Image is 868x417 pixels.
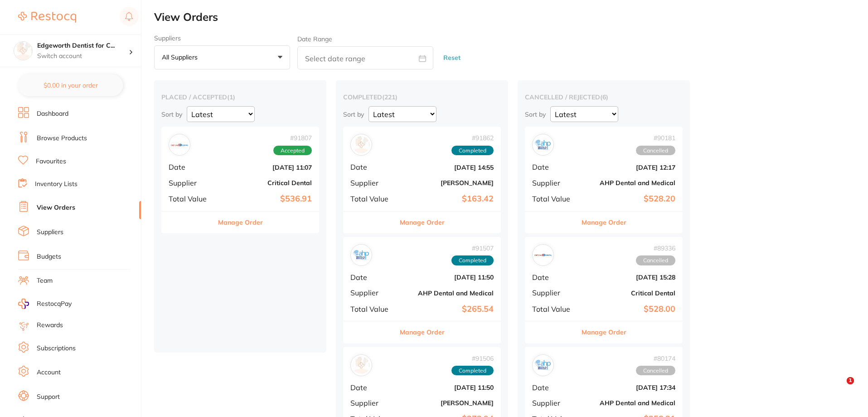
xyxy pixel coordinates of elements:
img: Adam Dental [353,357,370,374]
span: Cancelled [636,255,675,265]
span: Completed [451,366,494,376]
a: Rewards [37,321,63,330]
span: Supplier [532,399,577,407]
h2: View Orders [154,11,868,24]
b: $163.42 [403,194,494,204]
p: Sort by [161,110,182,118]
iframe: Intercom live chat [828,377,850,399]
button: Manage Order [582,321,626,343]
span: Supplier [532,179,577,187]
h2: cancelled / rejected ( 6 ) [525,93,683,101]
img: Henry Schein Halas [353,136,370,153]
a: Browse Products [37,134,87,143]
button: Manage Order [400,211,445,233]
a: Account [37,368,61,377]
a: RestocqPay [18,299,72,309]
span: # 91807 [273,134,312,142]
p: Switch account [37,52,129,61]
b: $265.54 [403,304,494,314]
a: Budgets [37,252,61,261]
span: Supplier [350,289,396,297]
b: AHP Dental and Medical [585,399,675,407]
a: Support [37,392,60,402]
span: Date [169,163,214,171]
button: Manage Order [218,211,263,233]
span: # 80174 [636,355,675,362]
b: [DATE] 15:28 [585,274,675,281]
span: Cancelled [636,366,675,376]
img: RestocqPay [18,299,29,309]
button: All suppliers [154,45,290,70]
span: RestocqPay [37,299,72,309]
span: Total Value [350,305,396,313]
h2: placed / accepted ( 1 ) [161,93,319,101]
span: Supplier [532,289,577,297]
b: AHP Dental and Medical [403,289,494,297]
span: Date [350,383,396,392]
span: Supplier [169,179,214,187]
a: Team [37,276,53,285]
span: # 91507 [451,245,494,252]
p: Sort by [525,110,546,118]
div: Critical Dental#91807AcceptedDate[DATE] 11:07SupplierCritical DentalTotal Value$536.91Manage Order [161,127,319,233]
img: AHP Dental and Medical [353,246,370,264]
a: Inventory Lists [35,180,78,189]
a: View Orders [37,203,75,212]
img: Critical Dental [171,136,188,153]
button: Manage Order [582,211,626,233]
span: Completed [451,146,494,156]
span: # 91506 [451,355,494,362]
span: Total Value [532,195,577,203]
span: Total Value [169,195,214,203]
b: $528.00 [585,304,675,314]
b: Critical Dental [221,179,312,186]
b: [DATE] 14:55 [403,164,494,171]
b: AHP Dental and Medical [585,179,675,186]
span: Date [532,163,577,171]
span: Total Value [532,305,577,313]
span: Cancelled [636,146,675,156]
span: # 89336 [636,245,675,252]
h4: Edgeworth Dentist for Chickens [37,41,129,50]
span: Date [532,273,577,281]
b: [PERSON_NAME] [403,179,494,186]
b: [DATE] 11:50 [403,274,494,281]
p: All suppliers [162,53,201,61]
a: Suppliers [37,228,63,237]
img: Edgeworth Dentist for Chickens [14,42,32,60]
a: Restocq Logo [18,7,76,28]
img: AHP Dental and Medical [534,136,552,153]
b: [DATE] 11:50 [403,384,494,391]
img: Critical Dental [534,246,552,264]
span: Supplier [350,179,396,187]
span: Date [532,383,577,392]
b: Critical Dental [585,289,675,297]
input: Select date range [297,46,433,69]
span: # 91862 [451,134,494,142]
h2: completed ( 221 ) [343,93,501,101]
label: Suppliers [154,34,290,42]
span: Completed [451,255,494,265]
b: $528.20 [585,194,675,204]
span: 1 [847,377,854,384]
b: [DATE] 11:07 [221,164,312,171]
p: Sort by [343,110,364,118]
b: [DATE] 12:17 [585,164,675,171]
b: $536.91 [221,194,312,204]
a: Subscriptions [37,344,76,353]
img: Restocq Logo [18,12,76,23]
label: Date Range [297,35,332,43]
button: Reset [441,46,463,70]
span: # 90181 [636,134,675,142]
span: Supplier [350,399,396,407]
span: Accepted [273,146,312,156]
span: Date [350,273,396,281]
a: Favourites [36,157,66,166]
b: [DATE] 17:34 [585,384,675,391]
b: [PERSON_NAME] [403,399,494,407]
img: AHP Dental and Medical [534,357,552,374]
span: Total Value [350,195,396,203]
a: Dashboard [37,109,68,118]
button: Manage Order [400,321,445,343]
span: Date [350,163,396,171]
